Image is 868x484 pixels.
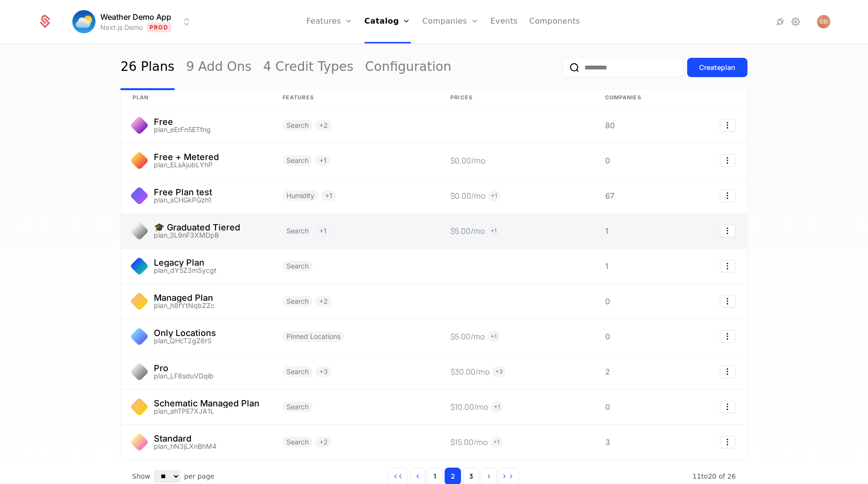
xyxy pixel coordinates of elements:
[720,401,735,413] button: Select action
[720,260,735,272] button: Select action
[154,470,180,483] select: Select page size
[720,436,735,448] button: Select action
[121,88,271,108] th: plan
[100,11,171,23] span: Weather Demo App
[720,365,735,378] button: Select action
[699,63,735,72] div: Create plan
[687,58,747,77] button: Createplan
[692,472,736,480] span: 26
[72,10,95,33] img: Weather Demo App
[817,15,830,28] img: Cole Demo
[817,15,830,28] button: Open user button
[75,11,192,32] button: Select environment
[720,189,735,202] button: Select action
[184,471,215,481] span: per page
[692,472,727,480] span: 11 to 20 of
[132,471,150,481] span: Show
[439,88,594,108] th: Prices
[263,45,353,90] a: 4 Credit Types
[186,45,252,90] a: 9 Add Ons
[100,23,143,32] div: Next.js Demo
[121,45,175,90] a: 26 Plans
[720,295,735,308] button: Select action
[774,16,786,27] a: Integrations
[720,225,735,237] button: Select action
[365,45,451,90] a: Configuration
[720,119,735,132] button: Select action
[720,330,735,343] button: Select action
[594,88,671,108] th: Companies
[790,16,801,27] a: Settings
[147,23,171,32] span: Prod
[271,88,439,108] th: Features
[720,154,735,167] button: Select action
